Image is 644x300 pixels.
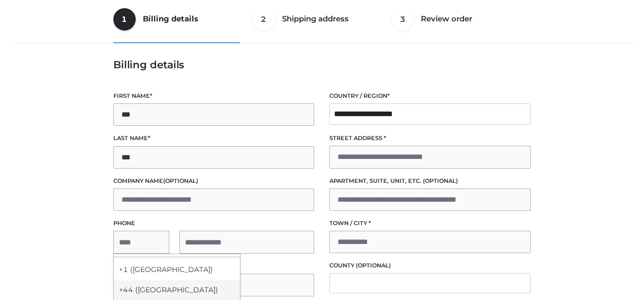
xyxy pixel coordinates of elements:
label: County [329,261,531,270]
label: Town / City [329,219,531,228]
label: Country / Region [329,91,531,101]
span: (optional) [163,177,198,184]
label: Phone [113,219,315,228]
h3: Billing details [113,59,531,71]
span: (optional) [356,262,391,269]
div: +1 ([GEOGRAPHIC_DATA]) [114,260,240,280]
label: Street address [329,133,531,143]
label: Last name [113,133,315,143]
label: Apartment, suite, unit, etc. [329,176,531,186]
span: (optional) [423,177,458,184]
label: Company name [113,176,315,186]
label: First name [113,91,315,101]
